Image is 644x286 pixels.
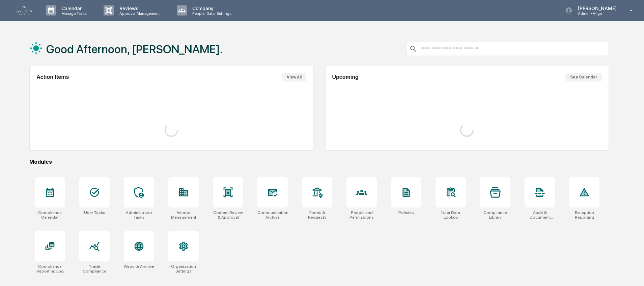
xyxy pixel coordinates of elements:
p: People, Data, Settings [187,11,235,16]
div: Exception Reporting [569,210,599,220]
p: [PERSON_NAME] [572,5,620,11]
p: Calendar [56,5,90,11]
p: Manage Tasks [56,11,90,16]
h2: Action Items [36,74,69,80]
div: Content Review & Approval [213,210,243,220]
p: Company [187,5,235,11]
div: Modules [29,159,609,165]
div: Compliance Reporting Log [35,264,65,274]
div: Website Archive [124,264,154,269]
div: User Tasks [84,210,105,215]
p: Reviews [114,5,163,11]
p: Approval Management [114,11,163,16]
h2: Upcoming [332,74,359,80]
div: Communications Archive [257,210,288,220]
div: Audit & Document Logs [525,210,555,220]
div: Vendor Management [168,210,199,220]
div: Compliance Library [480,210,510,220]
div: Policies [398,210,414,215]
div: Organization Settings [168,264,199,274]
div: User Data Lookup [436,210,466,220]
p: Admin • Align [572,11,620,16]
img: logo [16,6,32,15]
div: Administrator Tasks [124,210,154,220]
div: People and Permissions [346,210,377,220]
div: Trade Compliance [79,264,110,274]
div: Compliance Calendar [35,210,65,220]
div: Forms & Requests [302,210,332,220]
button: View All [282,73,306,82]
button: See Calendar [565,73,602,82]
h1: Good Afternoon, [PERSON_NAME]. [46,42,223,56]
